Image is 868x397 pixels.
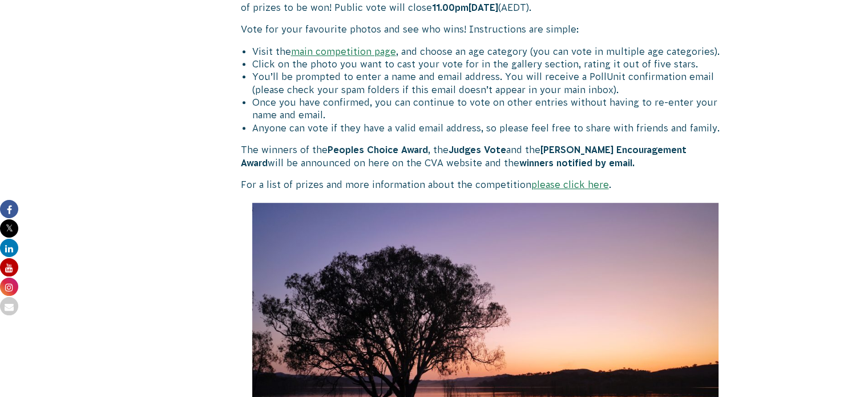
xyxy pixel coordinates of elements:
[449,145,506,155] strong: Judges Vote
[252,122,730,134] li: Anyone can vote if they have a valid email address, so please feel free to share with friends and...
[252,58,730,70] li: Click on the photo you want to cast your vote for in the gallery section, rating it out of five s...
[241,23,730,35] p: Vote for your favourite photos and see who wins! Instructions are simple:
[241,145,687,167] strong: [PERSON_NAME] Encouragement Award
[241,178,730,191] p: For a list of prizes and more information about the competition .
[328,145,428,155] strong: Peoples Choice Award
[291,46,396,57] a: main competition page
[241,143,730,169] p: The winners of the , the and the will be announced on here on the CVA website and the
[501,2,526,13] span: AEDT
[252,45,730,58] li: Visit the , and choose an age category (you can vote in multiple age categories).
[531,179,609,190] a: please click here
[252,96,730,122] li: Once you have confirmed, you can continue to vote on other entries without having to re-enter you...
[519,158,635,168] strong: winners notified by email.
[252,70,730,96] li: You’ll be prompted to enter a name and email address. You will receive a PollUnit confirmation em...
[432,2,498,13] strong: 11.00pm[DATE]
